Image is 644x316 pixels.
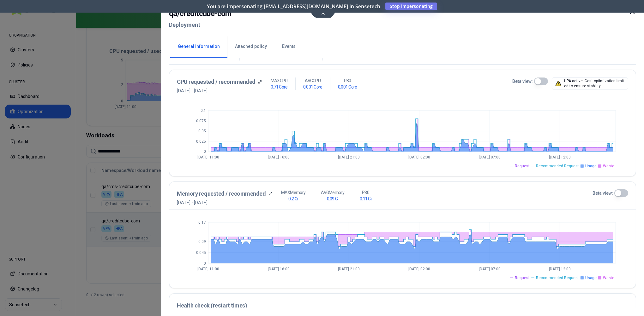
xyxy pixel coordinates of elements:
[271,78,288,84] p: MAX CPU
[288,196,298,202] h1: 0.2 Gi
[585,275,597,280] span: Usage
[327,196,338,202] h1: 0.09 Gi
[281,189,305,196] p: MAX Memory
[196,119,206,123] tspan: 0.075
[177,88,262,94] span: [DATE] - [DATE]
[204,149,206,154] tspan: 0
[603,275,614,280] span: Waste
[603,164,614,169] span: Waste
[268,267,290,271] tspan: [DATE] 16:00
[198,239,206,244] tspan: 0.09
[338,84,357,90] h1: 0.001 Core
[271,84,288,90] h1: 0.71 Core
[338,155,360,159] tspan: [DATE] 21:00
[549,155,571,159] tspan: [DATE] 12:00
[177,199,272,206] span: [DATE] - [DATE]
[338,267,360,271] tspan: [DATE] 21:00
[196,250,206,255] tspan: 0.045
[197,155,219,159] tspan: [DATE] 11:00
[512,78,533,84] label: Beta view:
[344,78,351,84] p: P80
[197,267,219,271] tspan: [DATE] 11:00
[362,189,369,196] p: P80
[585,164,597,169] span: Usage
[201,108,206,113] tspan: 0.1
[169,19,232,31] h2: Deployment
[198,129,206,133] tspan: 0.05
[515,164,530,169] span: Request
[593,190,613,196] label: Beta view:
[408,267,430,271] tspan: [DATE] 02:00
[268,155,290,159] tspan: [DATE] 16:00
[196,139,206,144] tspan: 0.025
[478,267,500,271] tspan: [DATE] 07:00
[321,189,344,196] p: AVG Memory
[360,196,371,202] h1: 0.11 Gi
[478,155,500,159] tspan: [DATE] 07:00
[551,78,628,89] div: HPA active. Cost optimization limited to ensure stability.
[274,36,303,58] button: Events
[536,164,579,169] span: Recommended Request
[170,36,227,58] button: General information
[408,155,430,159] tspan: [DATE] 02:00
[177,189,266,198] h3: Memory requested / recommended
[305,78,321,84] p: AVG CPU
[227,36,274,58] button: Attached policy
[177,78,256,86] h3: CPU requested / recommended
[515,275,530,280] span: Request
[204,261,206,266] tspan: 0
[198,220,206,225] tspan: 0.17
[303,84,322,90] h1: 0.001 Core
[169,8,232,19] h2: qa / creditcube-com
[549,267,571,271] tspan: [DATE] 12:00
[536,275,579,280] span: Recommended Request
[177,301,247,310] h3: Health check (restart times)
